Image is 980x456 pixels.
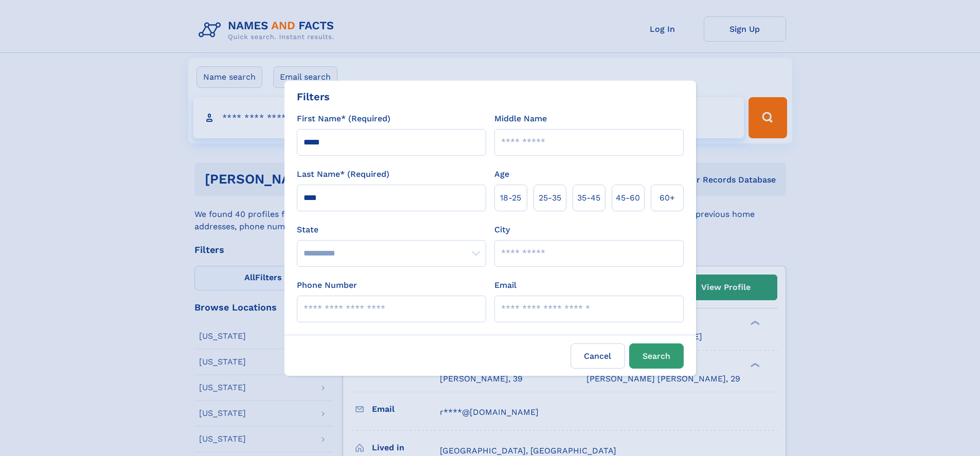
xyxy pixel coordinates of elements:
[660,192,675,204] span: 60+
[616,192,640,204] span: 45‑60
[494,279,516,291] label: Email
[494,113,547,125] label: Middle Name
[539,192,561,204] span: 25‑35
[571,343,625,369] label: Cancel
[297,113,390,125] label: First Name* (Required)
[494,168,509,180] label: Age
[500,192,521,204] span: 18‑25
[297,279,357,291] label: Phone Number
[494,224,510,236] label: City
[297,168,389,180] label: Last Name* (Required)
[297,224,486,236] label: State
[297,89,330,104] div: Filters
[577,192,600,204] span: 35‑45
[629,343,684,369] button: Search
